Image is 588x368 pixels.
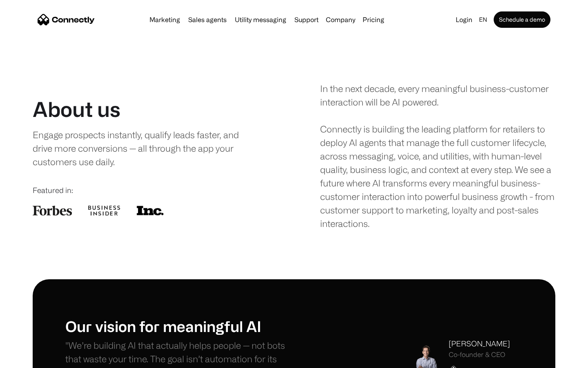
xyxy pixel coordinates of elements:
div: Company [326,14,355,25]
a: Marketing [146,16,183,23]
div: [PERSON_NAME] [449,338,510,349]
ul: Language list [16,354,49,365]
a: Login [452,14,476,25]
a: Support [291,16,322,23]
a: Schedule a demo [494,11,550,28]
div: In the next decade, every meaningful business-customer interaction will be AI powered. Connectly ... [320,82,555,230]
div: Engage prospects instantly, qualify leads faster, and drive more conversions — all through the ap... [33,128,256,168]
div: Featured in: [33,185,268,196]
div: Co-founder & CEO [449,351,510,359]
aside: Language selected: English [8,353,49,365]
div: en [479,14,487,25]
h1: About us [33,97,120,121]
a: Sales agents [185,16,230,23]
a: Pricing [359,16,388,23]
h1: Our vision for meaningful AI [65,317,294,335]
a: Utility messaging [232,16,290,23]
